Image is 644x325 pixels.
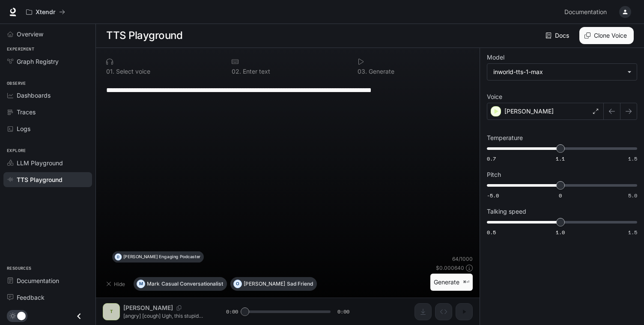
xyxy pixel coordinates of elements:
[436,264,464,271] p: $ 0.000640
[17,158,63,167] span: LLM Playground
[3,273,92,288] a: Documentation
[367,69,394,75] p: Generate
[463,280,469,285] p: ⌘⏎
[3,27,92,42] a: Overview
[3,290,92,305] a: Feedback
[103,277,130,291] button: Hide
[22,3,69,21] button: All workspaces
[3,155,92,170] a: LLM Playground
[106,69,114,75] p: 0 1 .
[3,54,92,69] a: Graph Registry
[487,54,504,60] p: Model
[3,172,92,187] a: TTS Playground
[3,121,92,136] a: Logs
[487,155,496,162] span: 0.7
[17,293,45,302] span: Feedback
[161,281,223,286] p: Casual Conversationalist
[487,209,526,215] p: Talking speed
[487,229,496,236] span: 0.5
[244,281,285,286] p: [PERSON_NAME]
[628,192,637,199] span: 5.0
[112,251,204,263] button: D[PERSON_NAME]Engaging Podcaster
[556,155,565,162] span: 1.1
[564,7,607,18] span: Documentation
[147,281,160,286] p: Mark
[544,27,572,44] a: Docs
[17,311,26,320] span: Dark mode toggle
[487,64,637,80] div: inworld-tts-1-max
[17,175,63,184] span: TTS Playground
[17,124,30,133] span: Logs
[430,274,473,291] button: Generate⌘⏎
[358,69,367,75] p: 0 3 .
[36,9,56,16] p: Xtendr
[628,229,637,236] span: 1.5
[3,104,92,119] a: Traces
[234,277,241,291] div: O
[123,255,158,259] p: [PERSON_NAME]
[106,27,182,44] h1: TTS Playground
[230,277,317,291] button: O[PERSON_NAME]Sad Friend
[241,69,270,75] p: Enter text
[115,251,122,263] div: D
[232,69,241,75] p: 0 2 .
[487,135,523,141] p: Temperature
[3,88,92,103] a: Dashboards
[556,229,565,236] span: 1.0
[504,107,554,116] p: [PERSON_NAME]
[561,3,613,21] a: Documentation
[559,192,562,199] span: 0
[69,307,89,325] button: Close drawer
[17,276,59,285] span: Documentation
[17,107,36,116] span: Traces
[17,30,43,39] span: Overview
[452,255,473,262] p: 64 / 1000
[159,255,200,259] p: Engaging Podcaster
[137,277,145,291] div: M
[487,192,499,199] span: -5.0
[17,91,51,100] span: Dashboards
[579,27,634,44] button: Clone Voice
[487,172,501,178] p: Pitch
[114,69,150,75] p: Select voice
[493,68,623,76] div: inworld-tts-1-max
[17,57,59,66] span: Graph Registry
[287,281,313,286] p: Sad Friend
[134,277,227,291] button: MMarkCasual Conversationalist
[628,155,637,162] span: 1.5
[487,94,502,100] p: Voice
